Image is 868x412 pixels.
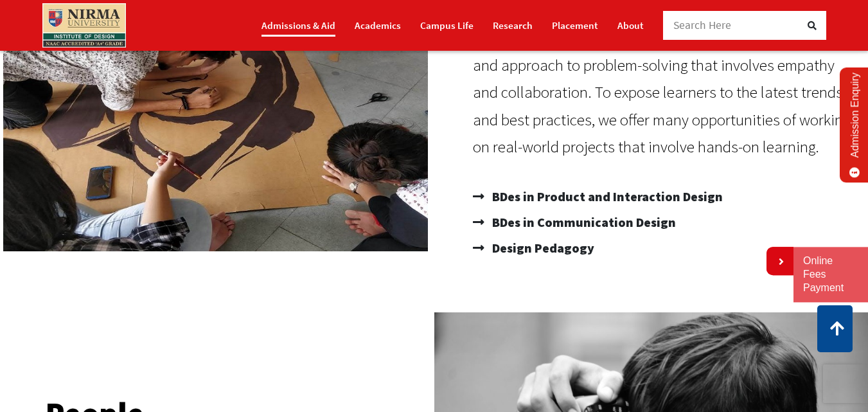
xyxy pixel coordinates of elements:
a: Online Fees Payment [803,255,858,294]
a: BDes in Communication Design [473,210,856,235]
span: Search Here [673,18,732,32]
img: main_logo [42,3,126,48]
a: About [617,14,644,37]
a: BDes in Product and Interaction Design [473,184,856,210]
span: BDes in Product and Interaction Design [489,184,723,210]
a: Research [493,14,533,37]
a: Academics [355,14,401,37]
a: Design Pedagogy [473,235,856,261]
span: Design Pedagogy [489,235,594,261]
a: Placement [552,14,598,37]
span: BDes in Communication Design [489,210,676,235]
a: Admissions & Aid [261,14,335,37]
a: Campus Life [420,14,474,37]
